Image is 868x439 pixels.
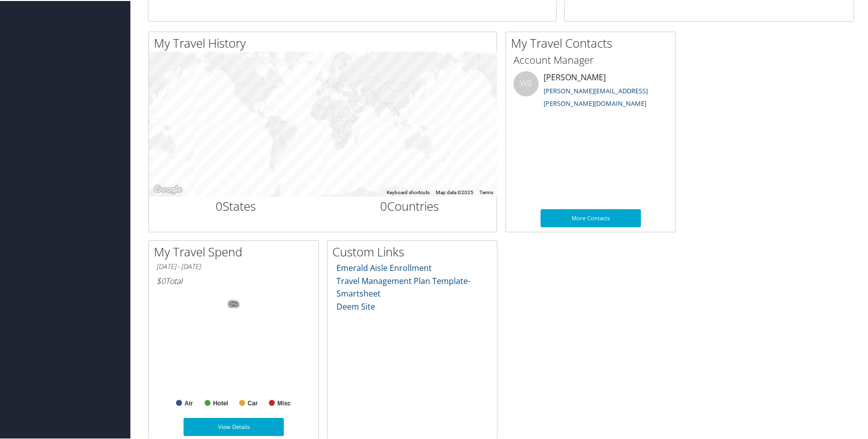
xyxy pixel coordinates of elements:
[544,85,648,107] a: [PERSON_NAME][EMAIL_ADDRESS][PERSON_NAME][DOMAIN_NAME]
[151,182,185,195] a: Open this area in Google Maps (opens a new window)
[248,399,258,406] text: Car
[380,197,387,213] span: 0
[336,300,375,311] a: Deem Site
[184,417,284,435] a: View Details
[336,274,470,299] a: Travel Management Plan Template- Smartsheet
[154,34,496,51] h2: My Travel History
[513,70,539,95] div: WB
[336,261,432,272] a: Emerald Aisle Enrollment
[330,197,489,214] h2: Countries
[216,197,223,213] span: 0
[154,242,318,259] h2: My Travel Spend
[332,242,497,259] h2: Custom Links
[156,274,165,285] span: $0
[541,208,641,226] a: More Contacts
[185,399,193,406] text: Air
[387,188,430,195] button: Keyboard shortcuts
[213,399,228,406] text: Hotel
[508,70,673,111] li: [PERSON_NAME]
[156,261,311,270] h6: [DATE] - [DATE]
[151,182,185,195] img: Google
[156,274,311,285] h6: Total
[513,52,668,66] h3: Account Manager
[156,197,315,214] h2: States
[436,189,473,194] span: Map data ©2025
[479,189,493,194] a: Terms (opens in new tab)
[277,399,291,406] text: Misc
[230,301,238,307] tspan: 0%
[511,34,675,51] h2: My Travel Contacts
